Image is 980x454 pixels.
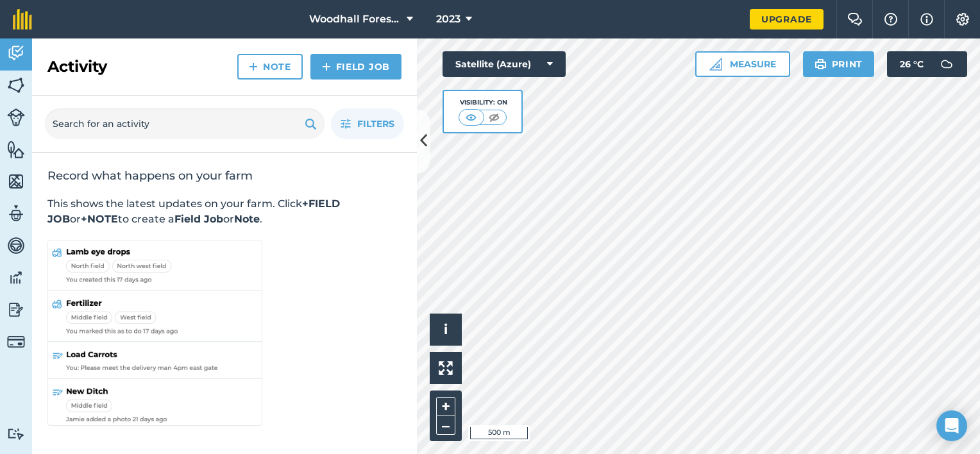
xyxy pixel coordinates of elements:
button: Measure [695,51,790,77]
button: Filters [331,108,404,139]
img: A cog icon [955,13,970,26]
img: A question mark icon [883,13,899,26]
img: svg+xml;base64,PD94bWwgdmVyc2lvbj0iMS4wIiBlbmNvZGluZz0idXRmLTgiPz4KPCEtLSBHZW5lcmF0b3I6IEFkb2JlIE... [7,204,25,223]
span: Woodhall Forestry [309,12,401,27]
div: Visibility: On [459,97,507,108]
img: svg+xml;base64,PHN2ZyB4bWxucz0iaHR0cDovL3d3dy53My5vcmcvMjAwMC9zdmciIHdpZHRoPSIxNCIgaGVpZ2h0PSIyNC... [249,59,258,74]
img: svg+xml;base64,PHN2ZyB4bWxucz0iaHR0cDovL3d3dy53My5vcmcvMjAwMC9zdmciIHdpZHRoPSIxNyIgaGVpZ2h0PSIxNy... [920,12,933,27]
img: svg+xml;base64,PD94bWwgdmVyc2lvbj0iMS4wIiBlbmNvZGluZz0idXRmLTgiPz4KPCEtLSBHZW5lcmF0b3I6IEFkb2JlIE... [7,300,25,319]
img: svg+xml;base64,PD94bWwgdmVyc2lvbj0iMS4wIiBlbmNvZGluZz0idXRmLTgiPz4KPCEtLSBHZW5lcmF0b3I6IEFkb2JlIE... [7,268,25,287]
img: Ruler icon [709,58,722,71]
img: svg+xml;base64,PD94bWwgdmVyc2lvbj0iMS4wIiBlbmNvZGluZz0idXRmLTgiPz4KPCEtLSBHZW5lcmF0b3I6IEFkb2JlIE... [7,108,25,126]
button: Satellite (Azure) [443,51,566,77]
img: svg+xml;base64,PD94bWwgdmVyc2lvbj0iMS4wIiBlbmNvZGluZz0idXRmLTgiPz4KPCEtLSBHZW5lcmF0b3I6IEFkb2JlIE... [7,428,25,440]
a: Note [237,54,303,80]
img: svg+xml;base64,PD94bWwgdmVyc2lvbj0iMS4wIiBlbmNvZGluZz0idXRmLTgiPz4KPCEtLSBHZW5lcmF0b3I6IEFkb2JlIE... [7,236,25,255]
img: Four arrows, one pointing top left, one top right, one bottom right and the last bottom left [439,361,453,375]
img: fieldmargin Logo [13,9,32,29]
img: svg+xml;base64,PHN2ZyB4bWxucz0iaHR0cDovL3d3dy53My5vcmcvMjAwMC9zdmciIHdpZHRoPSIxOSIgaGVpZ2h0PSIyNC... [815,56,827,72]
span: Filters [357,117,394,131]
img: Two speech bubbles overlapping with the left bubble in the forefront [847,13,863,26]
span: 26 ° C [900,51,924,77]
img: svg+xml;base64,PD94bWwgdmVyc2lvbj0iMS4wIiBlbmNvZGluZz0idXRmLTgiPz4KPCEtLSBHZW5lcmF0b3I6IEFkb2JlIE... [7,44,25,63]
img: svg+xml;base64,PHN2ZyB4bWxucz0iaHR0cDovL3d3dy53My5vcmcvMjAwMC9zdmciIHdpZHRoPSI1NiIgaGVpZ2h0PSI2MC... [7,140,25,159]
img: svg+xml;base64,PD94bWwgdmVyc2lvbj0iMS4wIiBlbmNvZGluZz0idXRmLTgiPz4KPCEtLSBHZW5lcmF0b3I6IEFkb2JlIE... [7,333,25,351]
button: Print [803,51,875,77]
img: svg+xml;base64,PHN2ZyB4bWxucz0iaHR0cDovL3d3dy53My5vcmcvMjAwMC9zdmciIHdpZHRoPSI1NiIgaGVpZ2h0PSI2MC... [7,172,25,191]
img: svg+xml;base64,PHN2ZyB4bWxucz0iaHR0cDovL3d3dy53My5vcmcvMjAwMC9zdmciIHdpZHRoPSIxNCIgaGVpZ2h0PSIyNC... [322,59,331,74]
a: Upgrade [750,9,824,29]
img: svg+xml;base64,PHN2ZyB4bWxucz0iaHR0cDovL3d3dy53My5vcmcvMjAwMC9zdmciIHdpZHRoPSI1MCIgaGVpZ2h0PSI0MC... [463,111,479,124]
button: – [436,416,455,435]
strong: Note [234,213,260,225]
strong: +NOTE [81,213,118,225]
img: svg+xml;base64,PHN2ZyB4bWxucz0iaHR0cDovL3d3dy53My5vcmcvMjAwMC9zdmciIHdpZHRoPSI1MCIgaGVpZ2h0PSI0MC... [486,111,502,124]
span: 2023 [436,12,460,27]
img: svg+xml;base64,PHN2ZyB4bWxucz0iaHR0cDovL3d3dy53My5vcmcvMjAwMC9zdmciIHdpZHRoPSIxOSIgaGVpZ2h0PSIyNC... [305,116,317,131]
h2: Activity [47,56,107,77]
button: 26 °C [887,51,967,77]
div: Open Intercom Messenger [936,410,967,441]
a: Field Job [310,54,401,80]
img: svg+xml;base64,PD94bWwgdmVyc2lvbj0iMS4wIiBlbmNvZGluZz0idXRmLTgiPz4KPCEtLSBHZW5lcmF0b3I6IEFkb2JlIE... [934,51,959,77]
button: i [430,314,462,346]
input: Search for an activity [45,108,325,139]
span: i [444,321,448,337]
strong: Field Job [174,213,223,225]
img: svg+xml;base64,PHN2ZyB4bWxucz0iaHR0cDovL3d3dy53My5vcmcvMjAwMC9zdmciIHdpZHRoPSI1NiIgaGVpZ2h0PSI2MC... [7,76,25,95]
button: + [436,397,455,416]
h2: Record what happens on your farm [47,168,401,183]
p: This shows the latest updates on your farm. Click or to create a or . [47,196,401,227]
